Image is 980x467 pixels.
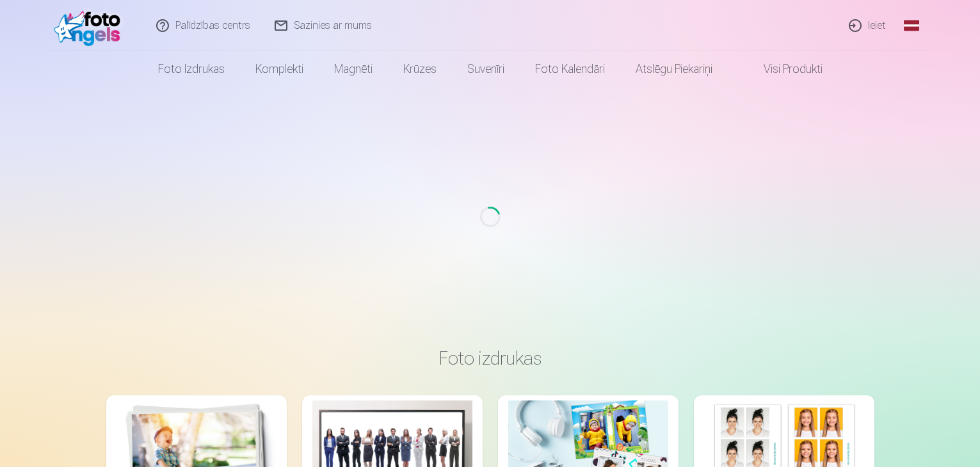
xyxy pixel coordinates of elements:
a: Magnēti [319,51,388,87]
a: Visi produkti [728,51,838,87]
a: Krūzes [388,51,452,87]
a: Foto kalendāri [520,51,620,87]
a: Foto izdrukas [143,51,240,87]
a: Komplekti [240,51,319,87]
a: Atslēgu piekariņi [620,51,728,87]
a: Suvenīri [452,51,520,87]
img: /fa1 [54,5,127,46]
h3: Foto izdrukas [116,347,864,370]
